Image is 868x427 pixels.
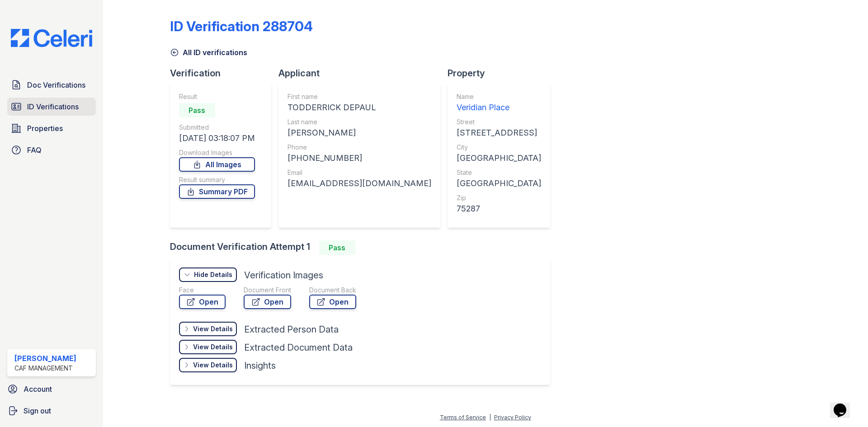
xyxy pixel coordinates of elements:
div: [STREET_ADDRESS] [457,127,541,139]
a: FAQ [7,141,96,159]
a: Privacy Policy [494,414,531,421]
div: | [489,414,491,421]
a: Open [309,295,356,309]
span: Doc Verifications [27,80,85,90]
div: 75287 [457,202,541,215]
div: Property [448,67,557,80]
div: Result summary [179,175,255,184]
div: Document Verification Attempt 1 [170,240,557,255]
a: All ID verifications [170,47,247,58]
a: Doc Verifications [7,76,96,94]
div: [PERSON_NAME] [288,127,431,139]
a: All Images [179,157,255,172]
div: Document Back [309,286,356,295]
a: Account [4,380,99,398]
div: Document Front [244,286,291,295]
div: ID Verification 288704 [170,18,313,34]
div: State [457,168,541,177]
div: [EMAIL_ADDRESS][DOMAIN_NAME] [288,177,431,190]
div: Applicant [278,67,448,80]
div: First name [288,92,431,101]
span: ID Verifications [27,101,79,112]
div: CAF Management [14,364,76,373]
div: Pass [319,240,355,255]
div: Extracted Person Data [244,323,339,336]
a: Sign out [4,402,99,420]
a: Properties [7,119,96,137]
div: City [457,143,541,152]
div: Pass [179,103,215,117]
span: Account [24,384,52,394]
div: Extracted Document Data [244,341,353,354]
div: Street [457,117,541,127]
div: Submitted [179,123,255,132]
div: Download Images [179,148,255,157]
span: Sign out [24,405,51,416]
div: View Details [193,324,233,333]
a: Terms of Service [440,414,486,421]
span: Properties [27,123,63,134]
div: [PERSON_NAME] [14,353,76,364]
a: ID Verifications [7,98,96,116]
div: View Details [193,343,233,352]
div: Verification Images [244,269,323,282]
div: Zip [457,193,541,202]
div: Name [457,92,541,101]
div: TODDERRICK DEPAUL [288,101,431,114]
div: Insights [244,359,276,372]
div: [GEOGRAPHIC_DATA] [457,152,541,164]
div: Veridian Place [457,101,541,114]
img: CE_Logo_Blue-a8612792a0a2168367f1c8372b55b34899dd931a85d93a1a3d3e32e68fde9ad4.png [4,29,99,47]
a: Summary PDF [179,184,255,199]
div: Email [288,168,431,177]
div: Face [179,286,226,295]
div: View Details [193,361,233,370]
div: Last name [288,117,431,127]
div: Phone [288,143,431,152]
div: [GEOGRAPHIC_DATA] [457,177,541,190]
a: Name Veridian Place [457,92,541,114]
div: Hide Details [194,270,232,279]
iframe: chat widget [830,391,859,418]
span: FAQ [27,145,42,155]
a: Open [244,295,291,309]
div: [PHONE_NUMBER] [288,152,431,164]
div: Result [179,92,255,101]
div: Verification [170,67,278,80]
a: Open [179,295,226,309]
div: [DATE] 03:18:07 PM [179,132,255,145]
